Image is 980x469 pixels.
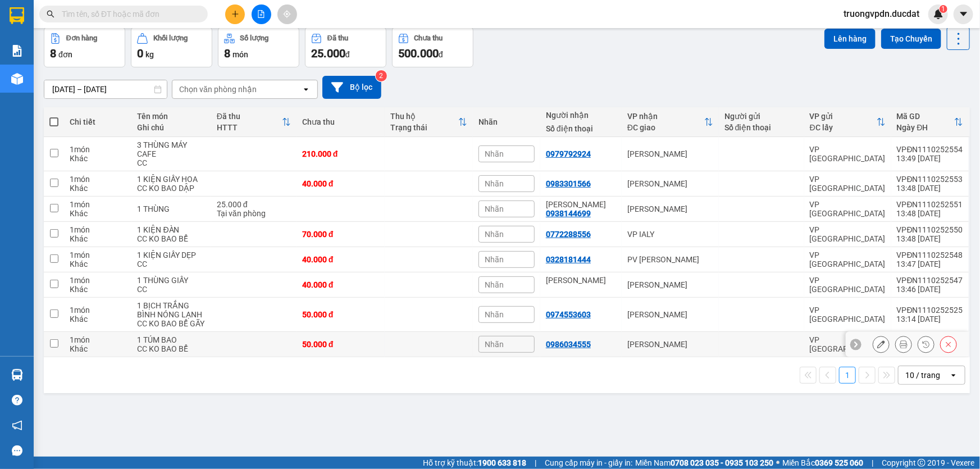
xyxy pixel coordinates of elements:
span: Nhãn [485,230,504,239]
div: CC [137,158,205,167]
div: Chi tiết [70,117,126,126]
div: Thu hộ [390,112,458,121]
span: 0 [137,47,143,60]
div: 1 THÙNG GIẤY [137,276,205,285]
div: 40.000 đ [302,280,379,289]
div: 1 THÙNG [137,204,205,213]
div: 10 / trang [905,370,940,381]
th: Toggle SortBy [891,107,969,137]
div: VPĐN1110252525 [897,306,963,315]
span: Miền Bắc [782,457,863,469]
div: VP [GEOGRAPHIC_DATA] [810,225,886,243]
div: 0983301566 [546,179,591,188]
th: Toggle SortBy [385,107,473,137]
div: Khác [70,154,126,163]
div: Sửa đơn hàng [873,336,890,353]
div: Khác [70,234,126,243]
div: CC [137,259,205,268]
sup: 1 [940,5,947,13]
button: file-add [252,4,271,24]
div: 40.000 đ [302,255,379,264]
div: LỌ LEM [546,276,616,285]
button: Lên hàng [824,29,876,49]
span: | [535,457,536,469]
div: VPĐN1110252551 [897,200,963,209]
span: đơn [58,50,72,59]
span: Nhãn [485,149,504,158]
div: VPĐN1110252547 [897,276,963,285]
button: aim [277,4,297,24]
div: 1 món [70,276,126,285]
div: 1 KIỆN GIẤY HOA [137,175,205,184]
strong: 0901 900 568 [106,31,196,53]
button: Bộ lọc [322,76,381,99]
div: 70.000 đ [302,230,379,239]
span: Nhãn [485,255,504,264]
img: icon-new-feature [933,9,943,19]
span: Nhãn [485,280,504,289]
div: 0979792924 [546,149,591,158]
div: VP [GEOGRAPHIC_DATA] [810,251,886,268]
div: Người gửi [724,112,799,121]
strong: 0901 936 968 [7,49,62,60]
div: 13:48 [DATE] [897,209,963,218]
svg: open [949,371,958,380]
th: Toggle SortBy [804,107,891,137]
span: message [12,445,22,456]
strong: 0931 600 979 [41,37,96,48]
strong: 0901 933 179 [106,54,161,65]
strong: [PERSON_NAME]: [106,31,176,42]
span: aim [283,10,291,18]
strong: 0708 023 035 - 0935 103 250 [671,458,773,467]
span: ĐỨC ĐẠT GIA LAI [48,11,157,26]
div: VP gửi [810,112,877,121]
div: HTTT [217,123,282,132]
div: [PERSON_NAME] [627,310,713,319]
button: Đơn hàng8đơn [44,27,125,67]
img: warehouse-icon [11,369,23,381]
svg: open [302,85,311,94]
span: truongvpdn.ducdat [835,7,928,21]
div: Khác [70,209,126,218]
div: VPĐN1110252553 [897,175,963,184]
button: caret-down [954,4,973,24]
span: 500.000 [398,47,439,60]
div: VP nhận [627,112,704,121]
img: warehouse-icon [11,73,23,85]
div: ĐC giao [627,123,704,132]
span: Nhãn [485,310,504,319]
div: 0328181444 [546,255,591,264]
span: VP GỬI: [7,70,56,86]
div: 13:48 [DATE] [897,234,963,243]
div: Tên món [137,112,205,121]
div: [PERSON_NAME] [627,149,713,158]
div: 13:49 [DATE] [897,154,963,163]
button: Số lượng8món [218,27,299,67]
span: 8 [50,47,56,60]
div: VP IALY [627,230,713,239]
div: [PERSON_NAME] [627,204,713,213]
span: món [233,50,248,59]
div: CC KO BAO BỂ GÃY [137,319,205,328]
div: CC KO BAO BỂ [137,344,205,353]
div: [PERSON_NAME] [627,280,713,289]
div: Khác [70,344,126,353]
div: Khác [70,285,126,294]
span: Nhãn [485,204,504,213]
div: CC KO BAO DẬP [137,184,205,193]
div: 13:46 [DATE] [897,285,963,294]
div: Người nhận [546,111,616,120]
div: 25.000 đ [217,200,291,209]
span: Nhãn [485,340,504,349]
div: ĐC lấy [810,123,877,132]
div: CC [137,285,205,294]
div: Số lượng [240,34,269,42]
div: [PERSON_NAME] [627,340,713,349]
div: Khác [70,184,126,193]
span: Miền Nam [635,457,773,469]
div: Khác [70,315,126,324]
input: Select a date range. [44,80,167,98]
div: Ngày ĐH [897,123,954,132]
div: [PERSON_NAME] [627,179,713,188]
span: file-add [257,10,265,18]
